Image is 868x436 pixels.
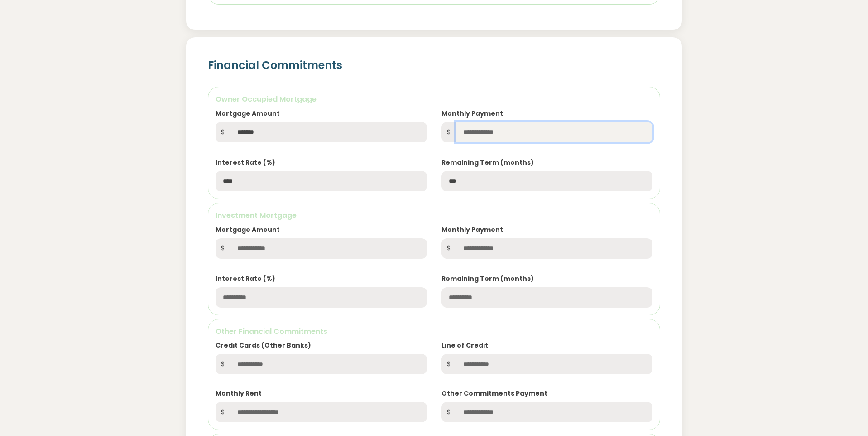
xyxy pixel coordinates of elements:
span: $ [216,354,230,374]
label: Interest Rate (%) [216,158,275,167]
span: $ [216,122,230,142]
label: Other Commitments Payment [441,389,547,398]
h6: Investment Mortgage [216,211,297,220]
span: $ [441,122,456,142]
label: Remaining Term (months) [441,158,534,167]
span: $ [216,238,230,259]
label: Remaining Term (months) [441,274,534,284]
label: Monthly Payment [441,225,503,235]
label: Monthly Rent [216,389,262,398]
h6: Other Financial Commitments [216,327,652,337]
span: $ [441,238,456,259]
label: Interest Rate (%) [216,274,275,284]
label: Mortgage Amount [216,109,280,118]
label: Mortgage Amount [216,225,280,235]
label: Monthly Payment [441,109,503,118]
span: $ [216,402,230,422]
span: $ [441,354,456,374]
label: Line of Credit [441,341,488,350]
label: Credit Cards (Other Banks) [216,341,311,350]
iframe: Chat Widget [823,392,868,436]
span: $ [441,402,456,422]
h2: Financial Commitments [208,59,660,72]
h6: Owner Occupied Mortgage [216,94,317,104]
